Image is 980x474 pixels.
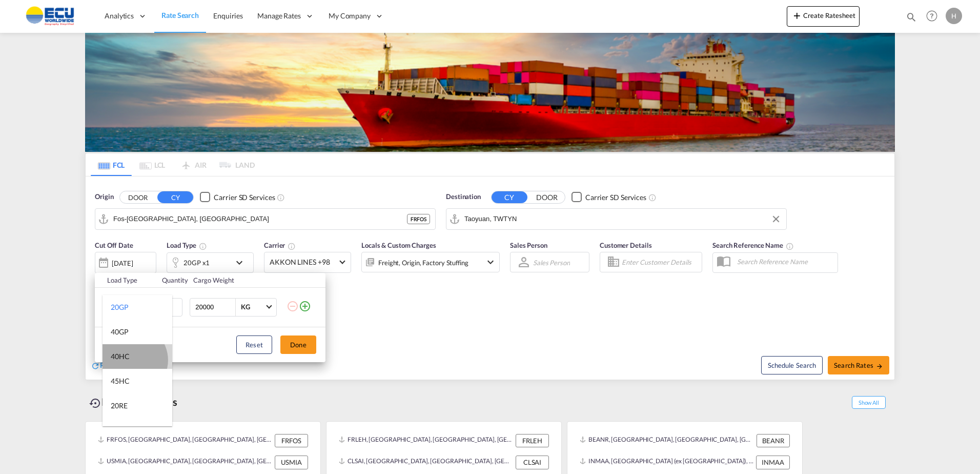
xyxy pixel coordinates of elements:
[111,302,129,312] div: 20GP
[111,425,128,436] div: 40RE
[111,327,129,337] div: 40GP
[111,401,128,411] div: 20RE
[111,351,130,362] div: 40HC
[111,376,130,386] div: 45HC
